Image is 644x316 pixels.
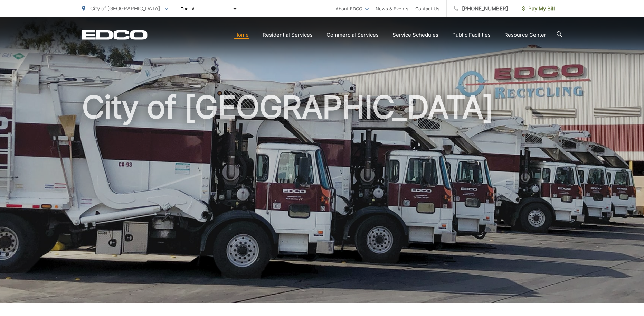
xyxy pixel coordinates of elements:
a: Resource Center [504,31,546,39]
span: Pay My Bill [522,4,555,13]
a: Commercial Services [326,31,379,39]
a: EDCD logo. Return to the homepage. [82,30,148,40]
a: News & Events [376,4,408,13]
a: Residential Services [263,31,313,39]
a: Service Schedules [392,31,438,39]
a: Home [234,31,249,39]
span: City of [GEOGRAPHIC_DATA] [90,5,160,12]
select: Select a language [179,6,238,12]
h1: City of [GEOGRAPHIC_DATA] [82,90,562,309]
a: Contact Us [415,4,439,13]
a: About EDCO [335,4,369,13]
a: Public Facilities [452,31,491,39]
